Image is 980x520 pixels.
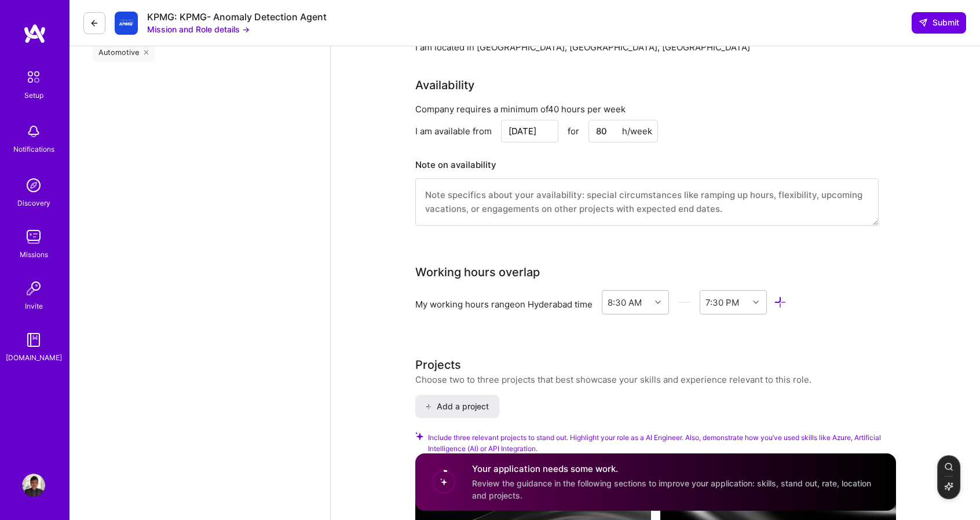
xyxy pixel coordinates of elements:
a: User Avatar [19,474,48,497]
img: teamwork [22,225,45,248]
img: Company Logo [115,12,138,35]
span: Submit [919,17,959,28]
button: Mission and Role details → [147,23,250,35]
div: KPMG: KPMG- Anomaly Detection Agent [147,11,327,23]
i: icon Chevron [753,299,759,305]
div: [GEOGRAPHIC_DATA], [GEOGRAPHIC_DATA], [GEOGRAPHIC_DATA] [415,41,879,53]
i: icon HorizontalInLineDivider [678,296,691,309]
img: setup [21,65,46,89]
div: 7:30 PM [705,296,739,308]
div: Working hours overlap [415,263,540,281]
h4: Your application needs some work. [472,463,882,475]
div: h/week [622,125,652,137]
div: Note on availability [415,156,496,174]
img: logo [23,23,46,44]
i: icon PlusBlack [425,404,432,410]
div: Availability [415,76,474,94]
div: Projects [415,356,461,373]
i: icon Close [144,50,149,55]
img: Invite [22,277,45,300]
button: Add a project [415,395,499,418]
img: User Avatar [22,474,45,497]
span: Review the guidance in the following sections to improve your application: skills, stand out, rat... [472,478,871,500]
button: Submit [912,12,966,33]
div: Setup [24,89,43,101]
div: Company requires a minimum of 40 hours per week [415,103,879,115]
div: My working hours range on Hyderabad time [415,298,593,310]
img: discovery [22,174,45,197]
span: Add a project [425,401,488,412]
div: Missions [20,248,48,261]
img: bell [22,120,45,143]
i: icon LeftArrowDark [90,19,99,28]
div: [DOMAIN_NAME] [6,351,62,364]
i: icon Chevron [655,299,661,305]
div: I am available from [415,125,492,137]
div: Choose two to three projects that best showcase your skills and experience relevant to this role. [415,373,811,386]
i: icon SendLight [919,18,928,27]
div: Automotive [93,43,155,62]
img: guide book [22,328,45,351]
input: XX [588,120,658,142]
div: 8:30 AM [608,296,642,308]
div: for [568,125,579,137]
span: I am located in [415,41,474,53]
span: Include three relevant projects to stand out. Highlight your role as a AI Engineer. Also, demonst... [428,432,896,454]
div: Notifications [13,143,54,155]
i: Check [415,432,423,440]
div: Invite [25,300,43,312]
div: Discovery [17,197,50,209]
